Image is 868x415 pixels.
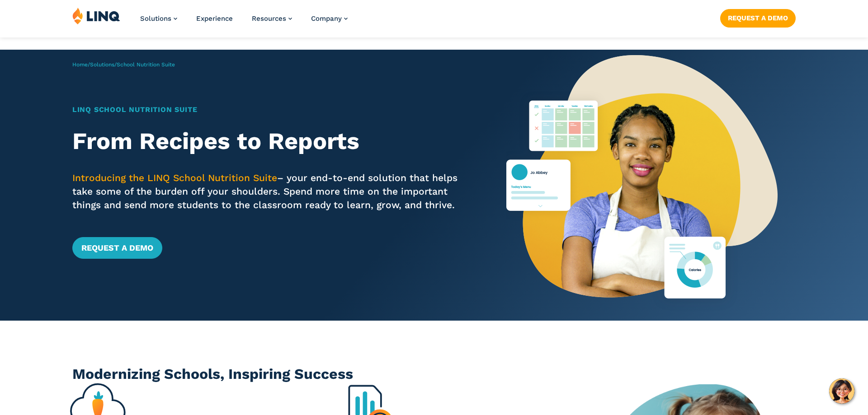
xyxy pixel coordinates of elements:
a: Experience [196,14,233,23]
a: Request a Demo [72,237,162,259]
a: Solutions [90,61,114,68]
span: Company [311,14,342,23]
a: Company [311,14,348,23]
nav: Button Navigation [720,7,796,27]
img: Nutrition Suite Launch [506,50,778,321]
img: LINQ | K‑12 Software [72,7,120,24]
a: Solutions [140,14,177,23]
span: Resources [252,14,286,23]
span: / / [72,61,175,68]
button: Hello, have a question? Let’s chat. [829,378,854,404]
a: Resources [252,14,292,23]
nav: Primary Navigation [140,7,348,37]
a: Home [72,61,88,68]
h1: LINQ School Nutrition Suite [72,104,471,115]
span: School Nutrition Suite [117,61,175,68]
span: Solutions [140,14,171,23]
span: Introducing the LINQ School Nutrition Suite [72,172,277,183]
p: – your end-to-end solution that helps take some of the burden off your shoulders. Spend more time... [72,171,471,212]
h2: Modernizing Schools, Inspiring Success [72,364,796,384]
a: Request a Demo [720,9,796,27]
h2: From Recipes to Reports [72,128,471,155]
